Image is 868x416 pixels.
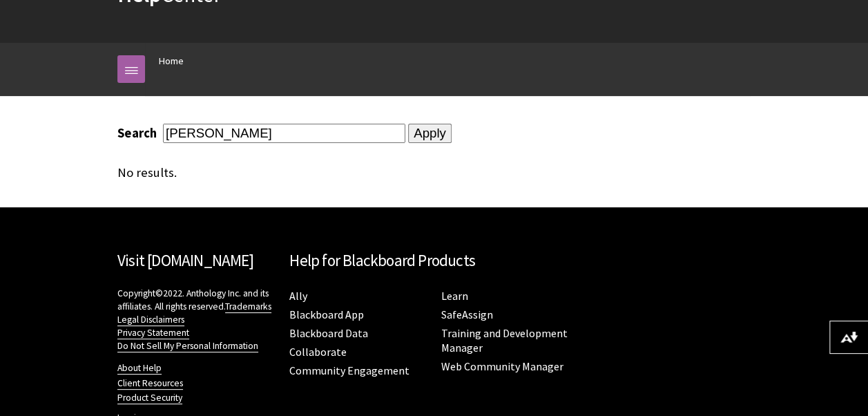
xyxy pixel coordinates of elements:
[117,377,183,390] a: Client Resources
[117,125,160,141] label: Search
[289,308,364,322] a: Blackboard App
[289,289,307,303] a: Ally
[117,250,253,270] a: Visit [DOMAIN_NAME]
[289,249,579,273] h2: Help for Blackboard Products
[441,289,468,303] a: Learn
[289,326,368,341] a: Blackboard Data
[408,124,452,143] input: Apply
[441,359,563,374] a: Web Community Manager
[117,314,184,326] a: Legal Disclaimers
[117,362,162,375] a: About Help
[117,392,182,404] a: Product Security
[117,287,276,352] p: Copyright©2022. Anthology Inc. and its affiliates. All rights reserved.
[225,301,271,313] a: Trademarks
[441,308,493,322] a: SafeAssign
[117,327,189,339] a: Privacy Statement
[289,363,409,378] a: Community Engagement
[159,53,184,70] a: Home
[117,165,546,180] div: No results.
[117,340,258,352] a: Do Not Sell My Personal Information
[289,345,347,359] a: Collaborate
[441,326,568,355] a: Training and Development Manager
